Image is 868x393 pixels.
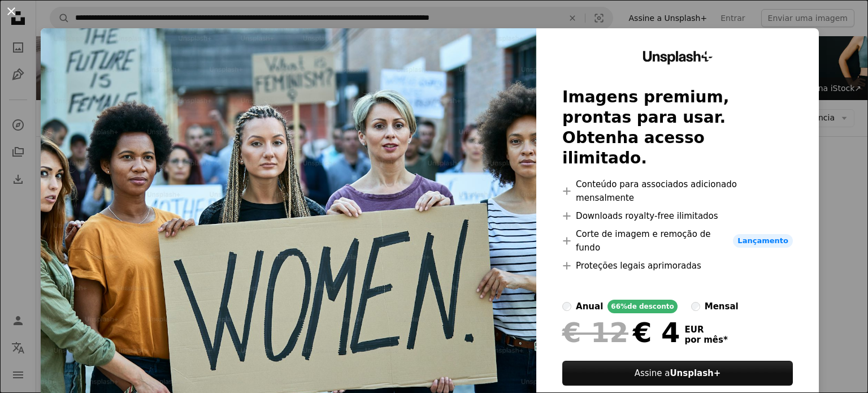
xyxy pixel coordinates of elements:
[685,325,728,335] span: EUR
[562,361,793,386] button: Assine aUnsplash+
[691,302,700,311] input: mensal
[562,259,793,273] li: Proteções legais aprimoradas
[562,178,793,205] li: Conteúdo para associados adicionado mensalmente
[705,300,739,313] div: mensal
[562,209,793,223] li: Downloads royalty-free ilimitados
[562,318,680,347] div: € 4
[685,335,728,345] span: por mês *
[607,300,677,313] div: 66% de desconto
[733,234,793,248] span: Lançamento
[562,87,793,169] h2: Imagens premium, prontas para usar. Obtenha acesso ilimitado.
[562,302,571,311] input: anual66%de desconto
[562,318,628,347] span: € 12
[562,227,793,254] li: Corte de imagem e remoção de fundo
[576,300,603,313] div: anual
[670,368,721,378] strong: Unsplash+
